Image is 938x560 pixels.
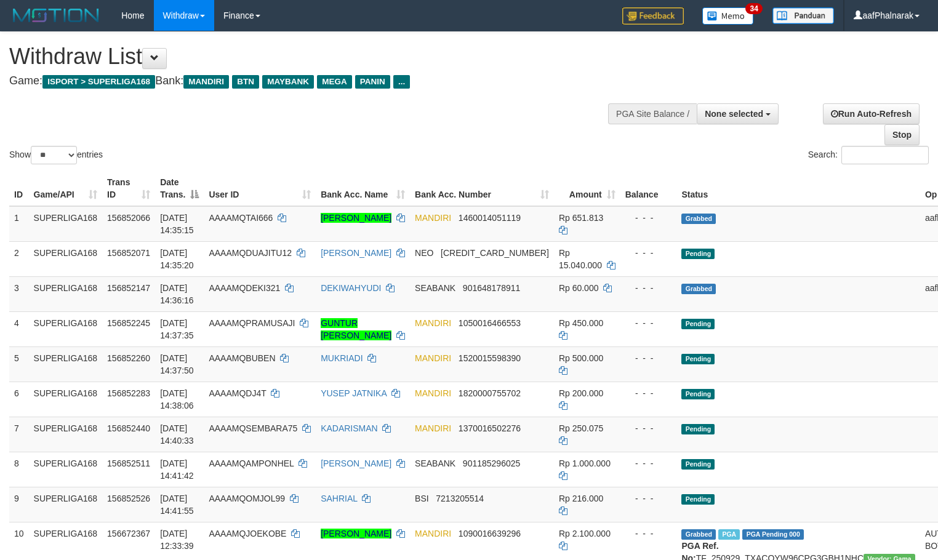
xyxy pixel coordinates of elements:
span: MAYBANK [262,75,314,89]
span: 156852147 [107,283,150,293]
span: BSI [415,494,429,503]
span: AAAAMQBUBEN [209,353,275,363]
span: [DATE] 14:35:15 [160,213,194,235]
span: [DATE] 14:38:06 [160,388,194,410]
td: SUPERLIGA168 [29,276,103,311]
th: Status [676,171,920,206]
div: - - - [625,282,672,294]
span: Rp 1.000.000 [559,458,611,468]
span: ISPORT > SUPERLIGA168 [42,75,155,89]
span: [DATE] 14:37:50 [160,353,194,375]
span: AAAAMQJOEKOBE [209,529,286,538]
span: Grabbed [681,284,716,294]
td: 6 [9,382,29,417]
span: MANDIRI [415,388,451,398]
h1: Withdraw List [9,44,613,69]
span: [DATE] 14:37:35 [160,318,194,340]
a: [PERSON_NAME] [321,248,391,258]
span: [DATE] 12:33:39 [160,529,194,551]
a: SAHRIAL [321,494,357,503]
span: Copy 5859457140486971 to clipboard [441,248,549,258]
span: AAAAMQDEKI321 [209,283,280,293]
span: 156852440 [107,423,150,433]
span: NEO [415,248,433,258]
span: AAAAMQTAI666 [209,213,273,223]
span: Copy 1370016502276 to clipboard [459,423,521,433]
div: - - - [625,352,672,364]
a: [PERSON_NAME] [321,458,391,468]
th: Balance [620,171,677,206]
span: Copy 1050016466553 to clipboard [459,318,521,328]
td: SUPERLIGA168 [29,452,103,487]
td: 3 [9,276,29,311]
td: 7 [9,417,29,452]
div: - - - [625,457,672,470]
span: MANDIRI [415,213,451,223]
span: Rp 15.040.000 [559,248,602,270]
span: AAAAMQAMPONHEL [209,458,294,468]
th: Date Trans.: activate to sort column descending [155,171,204,206]
td: SUPERLIGA168 [29,382,103,417]
span: Pending [681,319,715,329]
span: 34 [745,3,762,14]
span: Copy 7213205514 to clipboard [436,494,484,503]
span: Pending [681,494,715,505]
td: SUPERLIGA168 [29,311,103,346]
a: [PERSON_NAME] [321,529,391,538]
span: Pending [681,354,715,364]
span: Rp 60.000 [559,283,599,293]
span: 156852071 [107,248,150,258]
a: DEKIWAHYUDI [321,283,381,293]
span: Grabbed [681,529,716,540]
span: MEGA [317,75,352,89]
span: Pending [681,424,715,434]
a: GUNTUR [PERSON_NAME] [321,318,391,340]
th: ID [9,171,29,206]
div: PGA Site Balance / [608,103,697,124]
img: Button%20Memo.svg [702,7,754,25]
span: Rp 250.075 [559,423,603,433]
span: MANDIRI [415,318,451,328]
span: Copy 1820000755702 to clipboard [459,388,521,398]
th: Bank Acc. Name: activate to sort column ascending [316,171,410,206]
div: - - - [625,422,672,434]
div: - - - [625,492,672,505]
td: SUPERLIGA168 [29,487,103,522]
span: Copy 1460014051119 to clipboard [459,213,521,223]
span: Copy 1090016639296 to clipboard [459,529,521,538]
span: AAAAMQSEMBARA75 [209,423,297,433]
span: AAAAMQDUAJITU12 [209,248,292,258]
img: panduan.png [772,7,834,24]
th: Game/API: activate to sort column ascending [29,171,103,206]
td: SUPERLIGA168 [29,417,103,452]
span: 156672367 [107,529,150,538]
span: Rp 216.000 [559,494,603,503]
div: - - - [625,212,672,224]
a: Run Auto-Refresh [823,103,920,124]
span: [DATE] 14:36:16 [160,283,194,305]
td: 1 [9,206,29,242]
div: - - - [625,317,672,329]
span: AAAAMQOMJOL99 [209,494,285,503]
span: Rp 450.000 [559,318,603,328]
span: AAAAMQPRAMUSAJI [209,318,295,328]
span: Pending [681,389,715,399]
span: 156852511 [107,458,150,468]
h4: Game: Bank: [9,75,613,87]
span: Pending [681,249,715,259]
span: 156852526 [107,494,150,503]
span: None selected [705,109,763,119]
span: 156852066 [107,213,150,223]
input: Search: [841,146,929,164]
span: AAAAMQDJ4T [209,388,266,398]
span: Copy 901185296025 to clipboard [463,458,520,468]
span: Marked by aafsengchandara [718,529,740,540]
span: [DATE] 14:41:42 [160,458,194,481]
a: KADARISMAN [321,423,378,433]
span: MANDIRI [415,423,451,433]
img: Feedback.jpg [622,7,684,25]
div: - - - [625,247,672,259]
div: - - - [625,387,672,399]
td: SUPERLIGA168 [29,241,103,276]
span: Rp 2.100.000 [559,529,611,538]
